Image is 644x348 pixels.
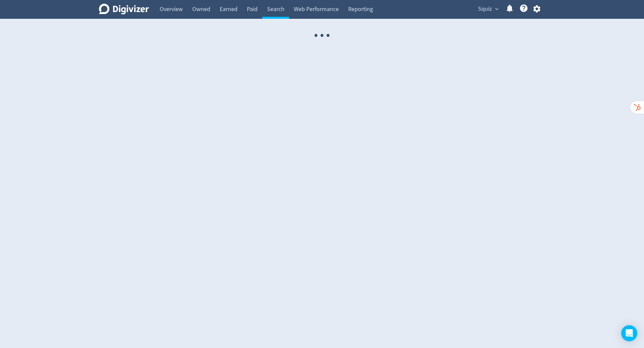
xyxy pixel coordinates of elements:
[494,6,500,12] span: expand_more
[621,325,637,341] div: Open Intercom Messenger
[325,19,331,53] span: ·
[478,4,492,14] span: Squiz
[319,19,325,53] span: ·
[313,19,319,53] span: ·
[476,4,500,14] button: Squiz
